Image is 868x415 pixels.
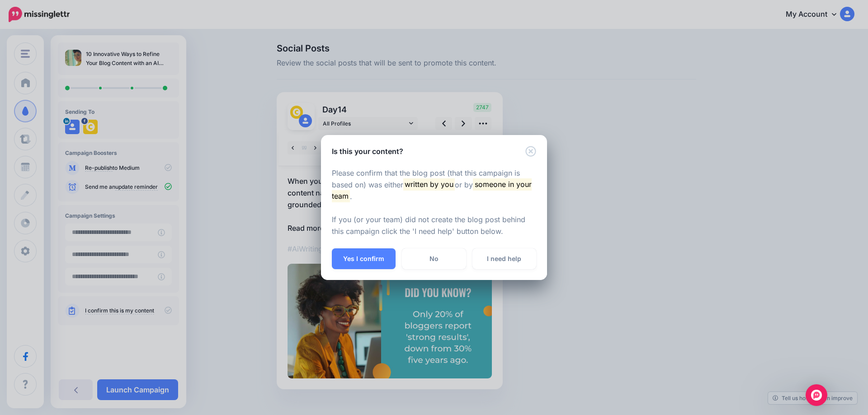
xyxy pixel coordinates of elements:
[332,248,396,269] button: Yes I confirm
[332,178,532,202] mark: someone in your team
[402,248,466,269] a: No
[525,146,536,157] button: Close
[403,178,455,190] mark: written by you
[332,168,536,238] p: Please confirm that the blog post (that this campaign is based on) was either or by . If you (or ...
[472,248,536,269] a: I need help
[332,146,403,157] h5: Is this your content?
[806,384,827,406] div: Open Intercom Messenger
